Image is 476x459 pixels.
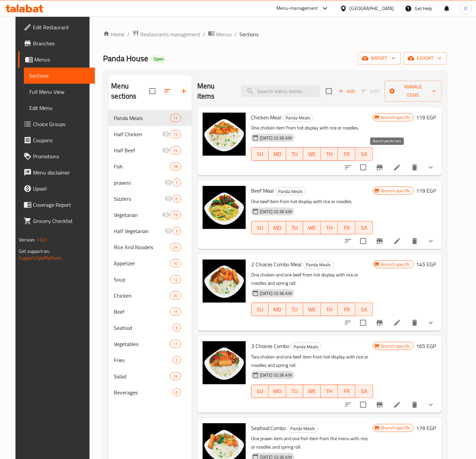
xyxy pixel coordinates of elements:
button: SA [355,303,373,316]
div: Soup [114,275,170,283]
div: Fries2 [108,352,192,368]
span: 12 [170,276,180,283]
button: show more [423,159,439,176]
svg: Inactive section [165,195,173,203]
button: delete [407,159,423,176]
span: Half Beef [114,146,162,154]
span: MO [271,305,283,314]
span: Branches [33,39,90,47]
p: One chicken item from hot display with rice or noodles. [251,124,373,132]
span: SU [254,223,266,233]
button: TU [286,303,304,316]
div: Rice And Noodels [114,243,170,251]
span: Select all sections [145,84,160,98]
p: One prawn item and one fish item from the menu with rice or noodles and spring roll. [251,434,373,451]
span: WE [306,386,318,396]
span: [DATE] 02:36 AM [257,208,295,215]
span: Branch specific [379,343,413,349]
span: 2 [173,357,181,364]
img: Beef Meal [203,186,246,229]
span: Open [151,56,166,62]
span: Version: [19,235,35,244]
button: TH [321,147,338,161]
button: SA [355,221,373,234]
span: Panda House [103,51,148,66]
nav: Menu sections [108,107,192,403]
div: Panda Meals [275,187,306,195]
span: 24 [170,373,180,380]
h2: Menu items [197,81,233,101]
button: TH [321,385,338,398]
div: Sizzlers6 [108,191,192,207]
button: WE [303,221,321,234]
span: FR [341,149,353,159]
a: Branches [18,35,95,51]
div: Open [151,55,166,63]
span: TU [289,386,301,396]
svg: Show Choices [427,163,435,171]
span: Get support on: [19,247,50,256]
h6: 119 EGP [416,186,436,195]
span: Salad [114,372,170,380]
span: Upsell [33,185,90,193]
span: Edit Menu [29,104,90,112]
p: Two chicken and one beef item from hot display with rice or noodles and spring roll. [251,353,373,370]
div: items [170,259,181,267]
span: Promotions [33,152,90,160]
span: Vegetarian [114,211,162,219]
div: Vegetables [114,340,170,348]
div: Chicken20 [108,288,192,304]
img: 2 Choices Combo Meal [203,260,246,303]
div: Panda Meals [114,114,170,122]
div: items [170,275,181,283]
span: TH [324,386,336,396]
div: Fish [114,162,170,170]
button: delete [407,233,423,249]
div: items [170,114,181,122]
span: SA [358,223,370,233]
span: TU [289,305,301,314]
span: WE [306,149,318,159]
span: SU [254,386,266,396]
div: items [173,356,181,364]
a: Grocery Checklist [18,213,95,229]
span: FR [341,305,353,314]
span: SU [254,149,266,159]
button: Branch-specific-item [372,315,388,331]
button: show more [423,315,439,331]
span: Menus [216,30,232,38]
div: Beef [114,308,170,316]
span: Chicken Meal [251,112,281,122]
svg: Show Choices [427,401,435,409]
button: FR [338,221,355,234]
li: / [127,30,130,38]
div: Seafood9 [108,320,192,336]
a: Coverage Report [18,197,95,213]
div: items [170,130,181,138]
button: Add section [176,83,192,99]
a: Menu disclaimer [18,164,95,181]
button: SU [251,221,269,234]
div: Salad24 [108,368,192,384]
div: items [173,227,181,235]
button: TU [286,147,304,161]
span: Seafood [114,324,172,332]
a: Edit menu item [393,237,401,245]
span: MO [271,386,283,396]
span: import [363,54,396,63]
span: Panda Meals [304,261,334,269]
span: Select to update [356,234,370,248]
button: sort-choices [340,397,356,413]
span: Beverages [114,388,172,396]
button: TU [286,221,304,234]
span: Seafood Combo [251,423,286,433]
span: 18 [170,163,180,170]
div: Vegetarian19 [108,207,192,223]
span: Sections [29,72,90,80]
span: Appetizer [114,259,170,267]
svg: Inactive section [165,227,173,235]
span: Coupons [33,136,90,144]
button: WE [303,303,321,316]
